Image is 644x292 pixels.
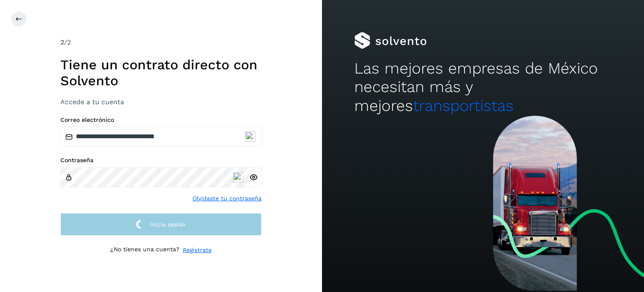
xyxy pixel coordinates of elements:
span: Inicia sesión [150,221,186,227]
h1: Tiene un contrato directo con Solvento [60,57,262,89]
span: 2 [60,38,64,46]
h3: Accede a tu cuenta [60,98,262,106]
label: Correo electrónico [60,116,262,124]
img: npw-badge-icon-locked.svg [233,172,243,182]
span: transportistas [413,97,514,115]
img: npw-badge-icon-locked.svg [245,132,255,142]
button: Inicia sesión [60,213,262,236]
a: Olvidaste tu contraseña [192,194,262,203]
h2: Las mejores empresas de México necesitan más y mejores [354,59,612,115]
div: /2 [60,37,262,47]
p: ¿No tienes una cuenta? [110,246,179,255]
label: Contraseña [60,157,262,164]
a: Regístrate [183,246,212,255]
